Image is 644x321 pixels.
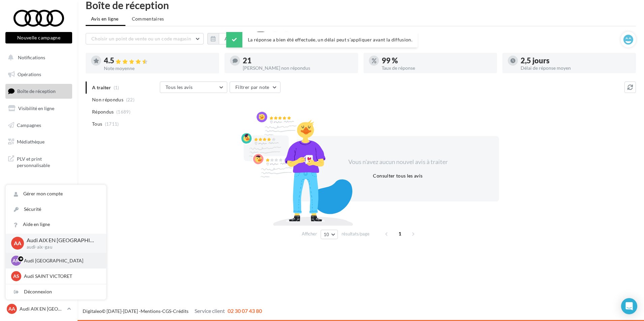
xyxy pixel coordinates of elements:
div: Note moyenne [104,66,214,71]
span: Commentaires [132,15,164,22]
span: 1 [394,228,405,239]
span: PLV et print personnalisable [17,154,69,169]
div: Déconnexion [6,284,106,299]
span: AA [14,239,21,247]
a: AA Audi AIX EN [GEOGRAPHIC_DATA] [5,302,72,315]
span: Boîte de réception [17,88,56,94]
div: 4.5 [104,57,214,65]
button: Au total [207,33,248,44]
a: PLV et print personnalisable [4,152,74,171]
button: Consulter tous les avis [370,172,425,180]
a: Boîte de réception [4,84,74,98]
a: Crédits [173,308,188,314]
a: Sécurité [6,202,106,217]
span: Non répondus [92,96,123,103]
span: (1689) [116,109,130,115]
a: Aide en ligne [6,217,106,232]
p: Audi SAINT VICTORET [24,273,98,280]
button: Notifications [4,51,71,65]
a: Gérer mon compte [6,186,106,201]
button: Au total [219,33,248,44]
button: Nouvelle campagne [5,32,72,43]
span: (1711) [105,121,119,127]
a: Opérations [4,67,74,82]
p: Audi AIX EN [GEOGRAPHIC_DATA] [20,306,64,312]
span: Service client [195,308,225,314]
div: Open Intercom Messenger [621,298,637,314]
span: 10 [324,232,329,237]
span: AS [13,273,19,280]
div: Tous [252,32,270,46]
span: (22) [126,97,135,102]
span: Notifications [18,55,45,60]
p: Audi [GEOGRAPHIC_DATA] [24,257,98,264]
div: [PERSON_NAME] non répondus [243,66,353,70]
span: Tous les avis [166,84,193,90]
a: CGS [162,308,171,314]
span: Opérations [18,71,41,77]
a: Mentions [141,308,160,314]
a: Visibilité en ligne [4,101,74,116]
div: Taux de réponse [382,66,492,70]
span: Choisir un point de vente ou un code magasin [91,36,191,41]
a: Digitaleo [83,308,102,314]
div: Délai de réponse moyen [521,66,631,70]
span: AA [8,306,15,312]
div: 21 [243,57,353,64]
div: Vous n'avez aucun nouvel avis à traiter [340,158,456,166]
span: © [DATE]-[DATE] - - - [83,308,262,314]
a: Médiathèque [4,135,74,149]
button: Filtrer par note [230,82,281,93]
span: Afficher [302,231,317,237]
div: La réponse a bien été effectuée, un délai peut s’appliquer avant la diffusion. [226,32,418,47]
span: Tous [92,121,102,127]
span: Campagnes [17,122,41,128]
button: Tous les avis [160,82,227,93]
a: Campagnes [4,118,74,132]
span: Médiathèque [17,139,45,145]
div: 99 % [382,57,492,64]
span: résultats/page [342,231,370,237]
p: Audi AIX EN [GEOGRAPHIC_DATA] [27,236,95,244]
button: 10 [321,230,338,239]
span: Répondus [92,108,114,115]
button: Choisir un point de vente ou un code magasin [86,33,204,44]
span: Visibilité en ligne [18,105,54,111]
span: AM [12,257,20,264]
p: audi-aix-gau [27,244,95,250]
div: 2,5 jours [521,57,631,64]
span: 02 30 07 43 80 [228,308,262,314]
